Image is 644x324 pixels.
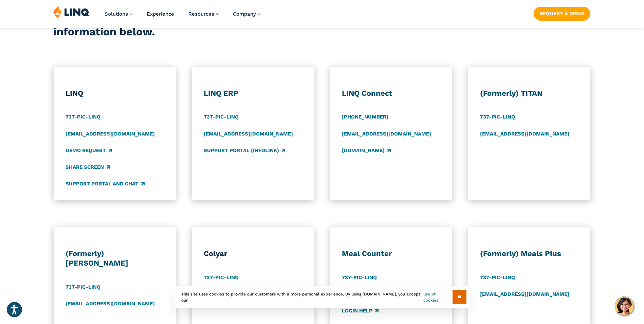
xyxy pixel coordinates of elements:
[188,11,219,17] a: Resources
[105,5,260,28] nav: Primary Navigation
[147,11,174,17] a: Experience
[423,291,452,303] a: use of cookies.
[204,147,285,154] a: Support Portal (Infolink)
[480,130,569,138] a: [EMAIL_ADDRESS][DOMAIN_NAME]
[54,5,90,18] img: LINQ | K‑12 Software
[66,147,112,154] a: Demo Request
[174,286,470,308] div: This site uses cookies to provide our customers with a more personal experience. By using [DOMAIN...
[66,113,100,121] a: 737-PIC-LINQ
[66,283,100,291] a: 737-PIC-LINQ
[480,249,579,258] h3: (Formerly) Meals Plus
[342,274,377,281] a: 737-PIC-LINQ
[66,89,164,98] h3: LINQ
[188,11,214,17] span: Resources
[66,130,155,138] a: [EMAIL_ADDRESS][DOMAIN_NAME]
[480,290,569,298] a: [EMAIL_ADDRESS][DOMAIN_NAME]
[233,11,256,17] span: Company
[534,5,590,20] nav: Button Navigation
[480,89,579,98] h3: (Formerly) TITAN
[204,130,293,138] a: [EMAIL_ADDRESS][DOMAIN_NAME]
[105,11,132,17] a: Solutions
[534,7,590,20] a: Request a Demo
[342,89,441,98] h3: LINQ Connect
[342,113,388,121] a: [PHONE_NUMBER]
[480,274,515,281] a: 737-PIC-LINQ
[105,11,128,17] span: Solutions
[204,89,302,98] h3: LINQ ERP
[615,296,634,316] button: Hello, have a question? Let’s chat.
[342,147,391,154] a: [DOMAIN_NAME]
[204,113,239,121] a: 737-PIC-LINQ
[66,249,164,268] h3: (Formerly) [PERSON_NAME]
[204,249,302,258] h3: Colyar
[342,249,441,258] h3: Meal Counter
[480,113,515,121] a: 737-PIC-LINQ
[233,11,260,17] a: Company
[204,274,239,281] a: 737-PIC-LINQ
[342,130,431,138] a: [EMAIL_ADDRESS][DOMAIN_NAME]
[66,163,110,171] a: Share Screen
[66,180,145,188] a: Support Portal and Chat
